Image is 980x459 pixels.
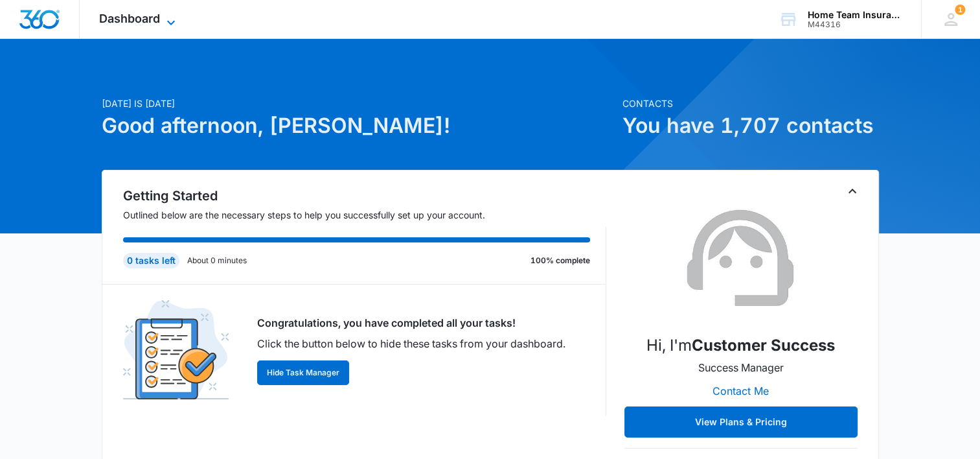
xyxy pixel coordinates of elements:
p: 100% complete [530,255,590,266]
div: account name [808,10,902,20]
p: Click the button below to hide these tasks from your dashboard. [257,336,565,351]
div: 0 tasks left [123,253,179,268]
button: Contact Me [700,375,782,406]
p: Congratulations, you have completed all your tasks! [257,315,565,331]
div: notifications count [955,5,965,15]
p: About 0 minutes [187,255,247,266]
div: account id [808,20,902,29]
button: Toggle Collapse [845,183,860,199]
h2: Getting Started [123,186,606,206]
p: Outlined below are the necessary steps to help you successfully set up your account. [123,208,606,222]
span: Dashboard [99,12,160,25]
p: [DATE] is [DATE] [102,97,615,110]
p: Hi, I'm [646,334,835,357]
h1: You have 1,707 contacts [622,110,879,141]
img: Customer Success [676,194,806,324]
p: Contacts [622,97,879,110]
span: 1 [955,5,965,15]
strong: Customer Success [692,336,835,355]
button: View Plans & Pricing [624,406,858,438]
button: Hide Task Manager [257,360,349,385]
p: Success Manager [698,360,784,375]
h1: Good afternoon, [PERSON_NAME]! [102,110,615,141]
